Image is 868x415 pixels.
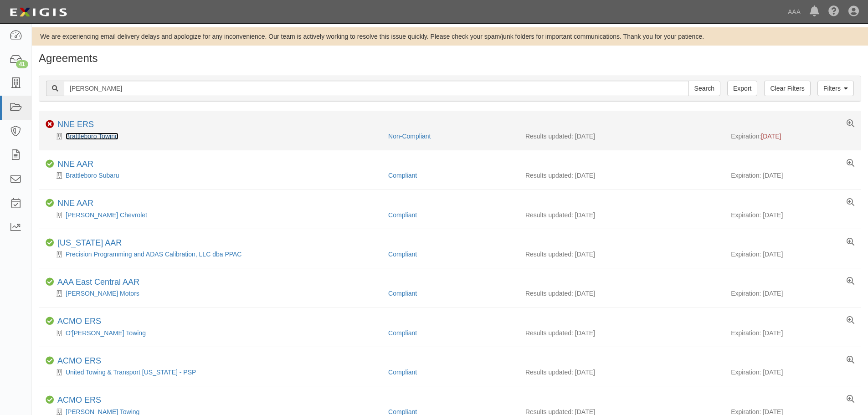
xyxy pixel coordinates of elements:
[16,60,28,68] div: 41
[66,251,241,258] a: Precision Programming and ADAS Calibration, LLC dba PPAC
[46,171,381,180] div: Brattleboro Subaru
[731,210,854,220] div: Expiration: [DATE]
[39,52,861,64] h1: Agreements
[847,120,854,128] a: View results summary
[847,356,854,364] a: View results summary
[66,172,119,179] a: Brattleboro Subaru
[46,368,381,377] div: United Towing & Transport Illinois - PSP
[731,328,854,338] div: Expiration: [DATE]
[46,120,54,128] i: Non-Compliant
[57,356,101,366] div: ACMO ERS
[525,289,717,298] div: Results updated: [DATE]
[57,199,93,209] div: NNE AAR
[388,133,431,140] a: Non-Compliant
[731,368,854,377] div: Expiration: [DATE]
[57,159,93,169] div: NNE AAR
[388,290,417,297] a: Compliant
[731,289,854,298] div: Expiration: [DATE]
[57,395,101,405] div: ACMO ERS
[847,199,854,207] a: View results summary
[828,6,839,17] i: Help Center - Complianz
[46,396,54,404] i: Compliant
[66,211,147,219] a: [PERSON_NAME] Chevrolet
[388,329,417,337] a: Compliant
[32,32,868,41] div: We are experiencing email delivery delays and apologize for any inconvenience. Our team is active...
[57,317,101,326] a: ACMO ERS
[57,199,93,208] a: NNE AAR
[525,328,717,338] div: Results updated: [DATE]
[731,171,854,180] div: Expiration: [DATE]
[388,251,417,258] a: Compliant
[761,133,781,140] span: [DATE]
[66,329,146,337] a: O'[PERSON_NAME] Towing
[46,199,54,207] i: Compliant
[525,368,717,377] div: Results updated: [DATE]
[46,132,381,141] div: Brattleboro Towing
[57,356,101,365] a: ACMO ERS
[817,81,854,96] a: Filters
[57,277,139,287] div: AAA East Central AAR
[847,277,854,286] a: View results summary
[46,278,54,286] i: Compliant
[731,250,854,259] div: Expiration: [DATE]
[46,317,54,325] i: Compliant
[57,159,93,169] a: NNE AAR
[783,3,805,21] a: AAA
[525,171,717,180] div: Results updated: [DATE]
[847,159,854,168] a: View results summary
[57,277,139,287] a: AAA East Central AAR
[727,81,757,96] a: Export
[46,328,381,338] div: O'Fallon Shiloh Towing
[57,120,94,130] div: NNE ERS
[57,317,101,327] div: ACMO ERS
[57,238,122,247] a: [US_STATE] AAR
[46,289,381,298] div: Brittain Motors
[388,211,417,219] a: Compliant
[66,369,196,376] a: United Towing & Transport [US_STATE] - PSP
[66,290,139,297] a: [PERSON_NAME] Motors
[57,238,122,248] div: Texas AAR
[388,369,417,376] a: Compliant
[46,357,54,365] i: Compliant
[46,250,381,259] div: Precision Programming and ADAS Calibration, LLC dba PPAC
[764,81,810,96] a: Clear Filters
[46,160,54,168] i: Compliant
[66,133,118,140] a: Brattleboro Towing
[731,132,854,141] div: Expiration:
[57,395,101,405] a: ACMO ERS
[525,132,717,141] div: Results updated: [DATE]
[7,4,70,20] img: logo-5460c22ac91f19d4615b14bd174203de0afe785f0fc80cf4dbbc73dc1793850b.png
[688,81,720,96] input: Search
[46,210,381,220] div: Pratt Chevrolet
[64,81,689,96] input: Search
[57,120,94,129] a: NNE ERS
[847,238,854,246] a: View results summary
[525,250,717,259] div: Results updated: [DATE]
[46,239,54,247] i: Compliant
[847,395,854,404] a: View results summary
[388,172,417,179] a: Compliant
[525,210,717,220] div: Results updated: [DATE]
[847,317,854,325] a: View results summary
